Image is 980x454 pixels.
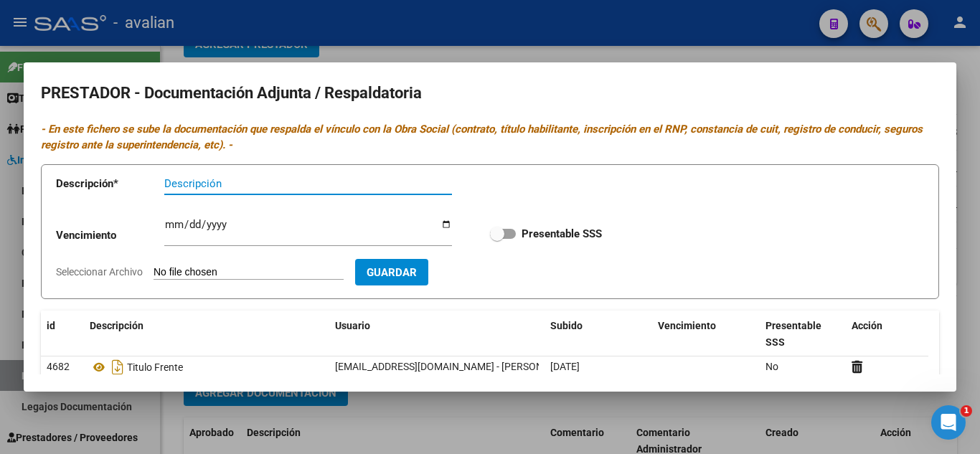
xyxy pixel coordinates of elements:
[522,227,602,240] strong: Presentable SSS
[127,361,183,373] span: Titulo Frente
[41,311,84,358] datatable-header-cell: id
[765,320,821,348] span: Presentable SSS
[550,361,580,372] span: [DATE]
[367,266,417,279] span: Guardar
[41,123,923,152] i: - En este fichero se sube la documentación que respalda el vínculo con la Obra Social (contrato, ...
[56,266,143,278] span: Seleccionar Archivo
[545,311,652,358] datatable-header-cell: Subido
[550,320,583,331] span: Subido
[335,320,370,331] span: Usuario
[846,311,918,358] datatable-header-cell: Acción
[355,259,428,285] button: Guardar
[852,320,882,331] span: Acción
[108,356,127,379] i: Descargar documento
[56,176,164,192] p: Descripción
[760,311,846,358] datatable-header-cell: Presentable SSS
[47,320,55,331] span: id
[765,361,778,372] span: No
[652,311,760,358] datatable-header-cell: Vencimiento
[329,311,545,358] datatable-header-cell: Usuario
[41,80,939,107] h2: PRESTADOR - Documentación Adjunta / Respaldatoria
[335,361,578,372] span: [EMAIL_ADDRESS][DOMAIN_NAME] - [PERSON_NAME]
[56,227,164,244] p: Vencimiento
[658,320,716,331] span: Vencimiento
[84,311,329,358] datatable-header-cell: Descripción
[90,320,143,331] span: Descripción
[961,405,972,417] span: 1
[47,361,70,372] span: 4682
[931,405,966,440] iframe: Intercom live chat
